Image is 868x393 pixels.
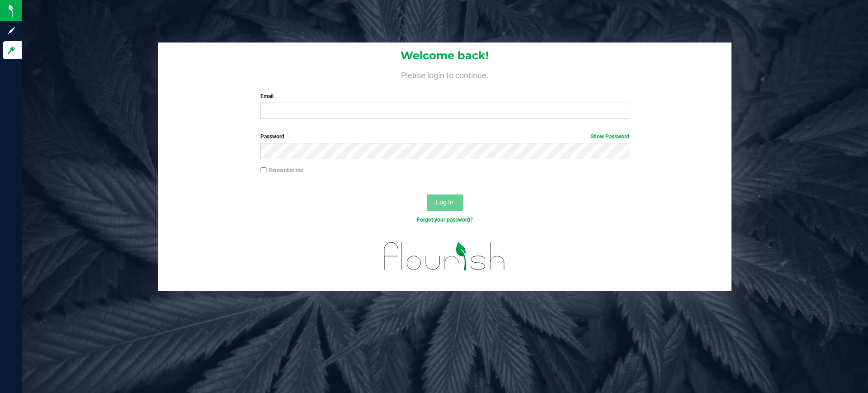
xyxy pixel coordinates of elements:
[7,26,16,35] inline-svg: Sign up
[417,217,473,223] a: Forgot your password?
[436,199,453,206] span: Log In
[260,167,267,174] input: Remember me
[590,133,629,140] a: Show Password
[260,92,629,100] label: Email
[158,50,731,62] h1: Welcome back!
[260,133,284,140] span: Password
[260,166,303,174] label: Remember me
[7,46,16,55] inline-svg: Log in
[373,233,516,279] img: flourish_logo.svg
[427,194,463,211] button: Log In
[158,69,731,80] h4: Please login to continue.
